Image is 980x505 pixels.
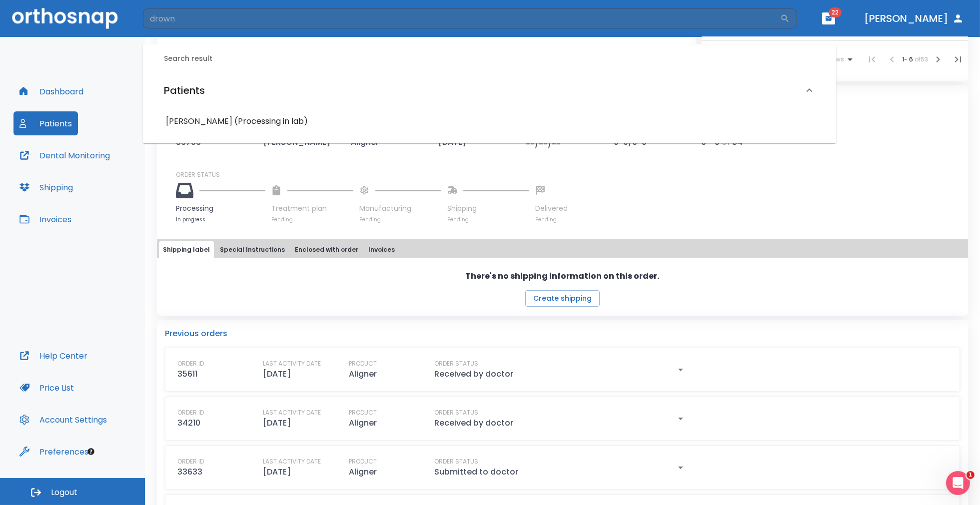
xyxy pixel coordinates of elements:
[263,408,321,417] p: LAST ACTIVITY DATE
[13,344,93,368] button: Help Center
[349,359,377,368] p: PRODUCT
[434,466,518,478] p: Submitted to doctor
[271,216,353,223] p: Pending
[349,417,377,429] p: Aligner
[177,457,204,466] p: ORDER ID
[359,216,441,223] p: Pending
[216,241,289,258] button: Special Instructions
[946,471,970,495] iframe: Intercom live chat
[434,359,478,368] p: ORDER STATUS
[159,241,214,258] button: Shipping label
[902,55,915,63] span: 1 - 6
[349,466,377,478] p: Aligner
[152,72,828,108] div: Patients
[526,138,565,150] p: --/--/--
[263,466,291,478] p: [DATE]
[13,143,116,167] button: Dental Monitoring
[263,359,321,368] p: LAST ACTIVITY DATE
[177,466,202,478] p: 33633
[13,408,113,432] button: Account Settings
[177,417,200,429] p: 34210
[13,376,80,400] button: Price List
[263,417,291,429] p: [DATE]
[13,207,77,231] button: Invoices
[271,203,353,214] p: Treatment plan
[434,368,513,380] p: Received by doctor
[434,457,478,466] p: ORDER STATUS
[86,447,95,456] div: Tooltip anchor
[13,175,79,199] button: Shipping
[535,203,568,214] p: Delivered
[177,359,204,368] p: ORDER ID
[466,270,660,282] p: There's no shipping information on this order.
[263,368,291,380] p: [DATE]
[51,487,77,498] span: Logout
[13,79,89,103] button: Dashboard
[349,368,377,380] p: Aligner
[434,417,513,429] p: Received by doctor
[164,53,828,64] h6: Search result
[166,114,814,128] h6: [PERSON_NAME] (Processing in lab)
[176,170,961,179] p: ORDER STATUS
[12,8,118,28] img: Orthosnap
[349,408,377,417] p: PRODUCT
[349,457,377,466] p: PRODUCT
[364,241,399,258] button: Invoices
[525,290,600,307] button: Create shipping
[165,328,960,340] p: Previous orders
[967,471,975,479] span: 1
[915,55,928,63] span: of 53
[291,241,362,258] button: Enclosed with order
[434,408,478,417] p: ORDER STATUS
[143,8,780,28] input: Search by Patient Name or Case #
[535,216,568,223] p: Pending
[860,9,968,27] button: [PERSON_NAME]
[159,241,966,258] div: tabs
[164,82,205,98] h6: Patients
[13,440,94,464] button: Preferences
[829,7,842,17] span: 22
[177,408,204,417] p: ORDER ID
[177,368,197,380] p: 35611
[359,203,441,214] p: Manufacturing
[176,216,265,223] p: In progress
[263,457,321,466] p: LAST ACTIVITY DATE
[447,203,529,214] p: Shipping
[176,203,265,214] p: Processing
[447,216,529,223] p: Pending
[13,111,78,135] button: Patients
